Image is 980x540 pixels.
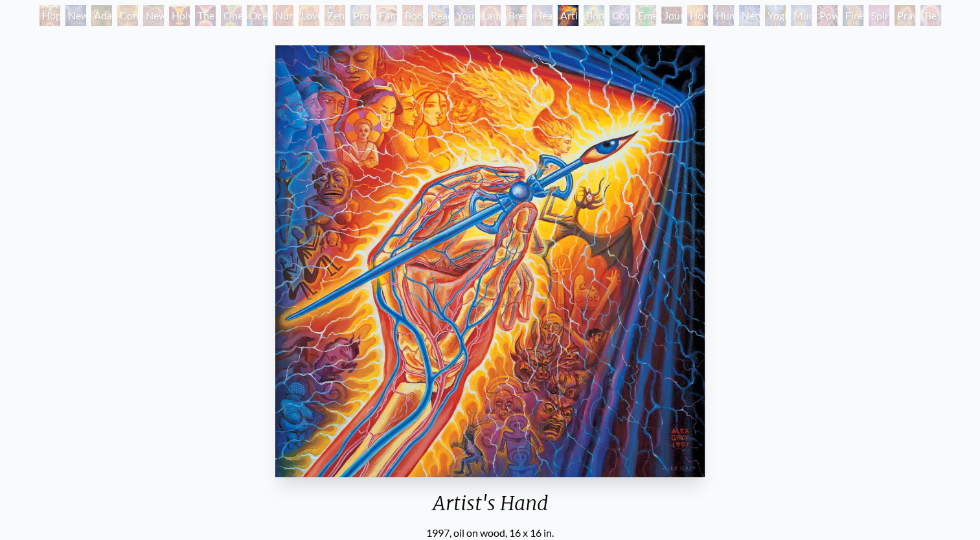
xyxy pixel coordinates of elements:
div: Artist's Hand [270,491,710,525]
div: Breathing [506,5,527,26]
div: Boo-boo [402,5,423,26]
div: New Man New Woman [143,5,164,26]
div: Praying Hands [895,5,915,26]
img: Artists-Hand-1997-Alex-Grey-watermarked.jpg [275,45,705,477]
div: Cosmic Lovers [610,5,630,26]
div: Contemplation [117,5,138,26]
div: Holy Fire [687,5,708,26]
div: Nursing [273,5,293,26]
div: Zena Lotus [325,5,345,26]
div: Promise [350,5,371,26]
div: One Taste [221,5,242,26]
div: Human Geometry [713,5,734,26]
div: Bond [584,5,604,26]
div: Spirit Animates the Flesh [869,5,889,26]
div: Reading [428,5,449,26]
div: Adam & Eve [91,5,112,26]
div: Young & Old [454,5,475,26]
div: Laughing Man [480,5,501,26]
div: New Man [DEMOGRAPHIC_DATA]: [DEMOGRAPHIC_DATA] Mind [65,5,86,26]
div: Hope [40,5,60,26]
div: Mudra [791,5,812,26]
div: Power to the Peaceful [817,5,838,26]
div: Healing [532,5,553,26]
div: Emerald Grail [635,5,656,26]
div: Yogi & the Möbius Sphere [765,5,786,26]
div: Family [376,5,397,26]
div: Be a Good Human Being [920,5,941,26]
div: Holy Grail [169,5,190,26]
div: Firewalking [843,5,863,26]
div: Artist's Hand [558,5,578,26]
div: Networks [739,5,760,26]
div: Ocean of Love Bliss [247,5,268,26]
div: Love Circuit [299,5,319,26]
div: Journey of the Wounded Healer [661,5,682,26]
div: The Kiss [195,5,216,26]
